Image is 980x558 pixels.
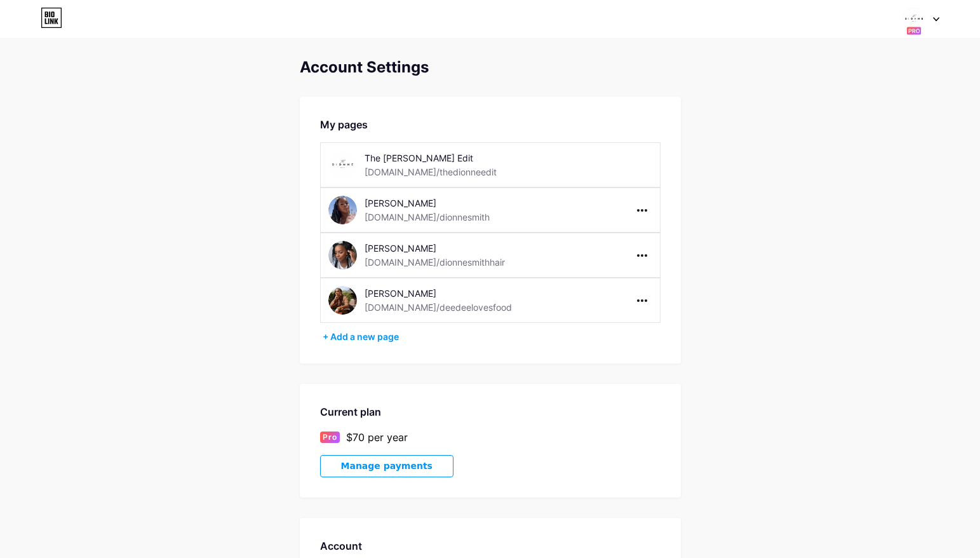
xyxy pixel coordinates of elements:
[323,432,337,443] span: Pro
[323,330,661,343] div: + Add a new page
[365,287,544,300] div: [PERSON_NAME]
[328,286,357,315] img: deedeelovesfood
[365,151,544,165] div: The [PERSON_NAME] Edit
[341,461,433,472] span: Manage payments
[300,58,681,76] div: Account Settings
[320,404,661,419] div: Current plan
[365,165,497,179] div: [DOMAIN_NAME]/thedionneedit
[320,117,661,132] div: My pages
[328,196,357,224] img: dionnesmith
[346,430,408,445] div: $70 per year
[365,255,505,269] div: [DOMAIN_NAME]/dionnesmithhair
[365,301,512,314] div: [DOMAIN_NAME]/deedeelovesfood
[328,241,357,269] img: dionnesmithhair
[365,196,544,210] div: [PERSON_NAME]
[365,210,490,224] div: [DOMAIN_NAME]/dionnesmith
[320,538,661,554] div: Account
[320,455,453,477] button: Manage payments
[328,151,357,179] img: thedionneedit
[365,242,544,255] div: [PERSON_NAME]
[902,7,926,31] img: dionnesmith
